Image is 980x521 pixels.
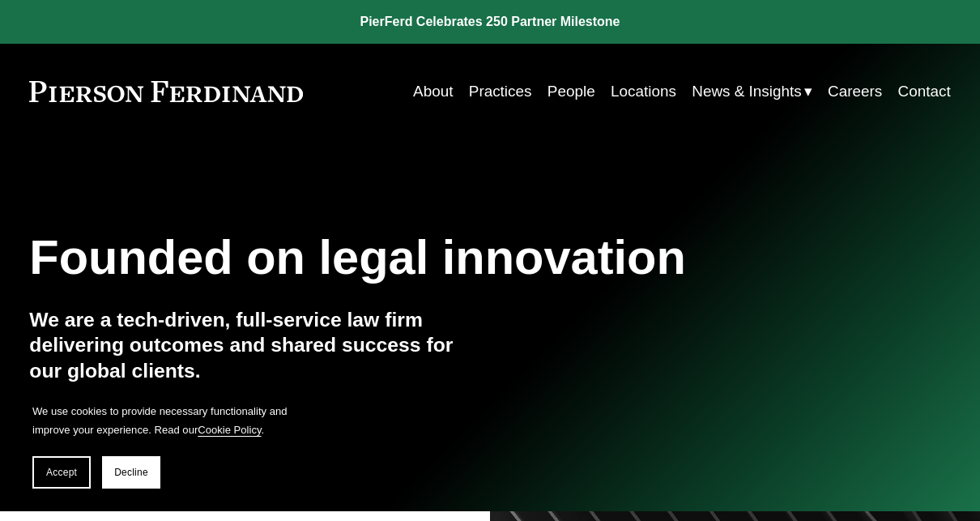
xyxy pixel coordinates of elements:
[102,456,160,489] button: Decline
[29,307,490,383] h4: We are a tech-driven, full-service law firm delivering outcomes and shared success for our global...
[198,424,261,436] a: Cookie Policy
[32,402,292,440] p: We use cookies to provide necessary functionality and improve your experience. Read our .
[611,76,676,107] a: Locations
[46,467,77,478] span: Accept
[469,76,532,107] a: Practices
[692,78,801,105] span: News & Insights
[32,456,91,489] button: Accept
[29,230,797,285] h1: Founded on legal innovation
[548,76,595,107] a: People
[828,76,882,107] a: Careers
[114,467,148,478] span: Decline
[692,76,812,107] a: folder dropdown
[16,386,308,505] section: Cookie banner
[898,76,951,107] a: Contact
[413,76,453,107] a: About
